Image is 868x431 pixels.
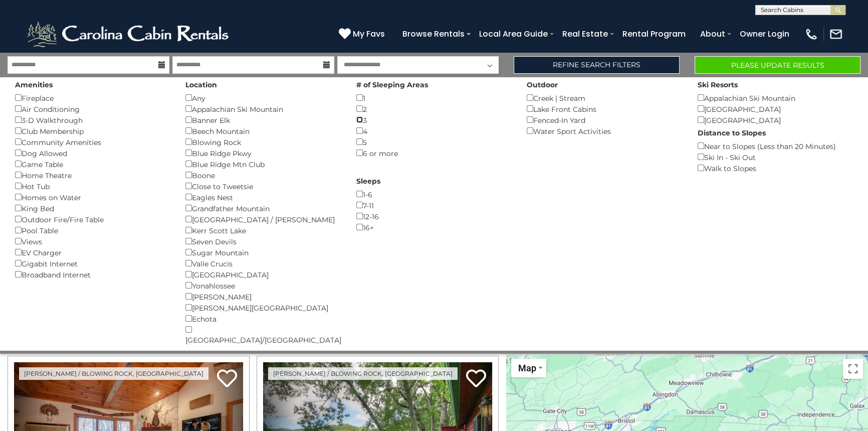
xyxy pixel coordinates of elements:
div: Seven Devils [185,236,341,247]
div: EV Charger [15,247,170,258]
div: 1 [356,92,512,103]
div: Appalachian Ski Mountain [698,92,853,103]
div: Boone [185,170,341,181]
div: Water Sport Activities [527,125,682,136]
div: [GEOGRAPHIC_DATA] [698,103,853,114]
span: Map [518,363,536,373]
div: [PERSON_NAME][GEOGRAPHIC_DATA] [185,302,341,313]
div: 2 [356,103,512,114]
div: [GEOGRAPHIC_DATA] / [PERSON_NAME] [185,214,341,225]
label: Amenities [15,80,53,90]
a: My Favs [339,28,387,41]
label: Location [185,80,217,90]
a: Real Estate [557,25,613,43]
label: # of Sleeping Areas [356,80,428,90]
a: Local Area Guide [474,25,553,43]
div: Game Table [15,159,170,170]
button: Change map style [511,359,546,377]
div: Fenced-In Yard [527,114,682,125]
div: 3-D Walkthrough [15,114,170,125]
div: Any [185,92,341,103]
div: 6 or more [356,148,512,159]
div: Banner Elk [185,114,341,125]
div: Air Conditioning [15,103,170,114]
div: 1-6 [356,189,512,200]
button: Toggle fullscreen view [843,359,863,379]
div: Walk to Slopes [698,163,853,174]
div: Broadband Internet [15,269,170,280]
img: White-1-2.png [25,19,233,49]
div: Views [15,236,170,247]
div: Near to Slopes (Less than 20 Minutes) [698,140,853,152]
div: Dog Allowed [15,148,170,159]
div: Close to Tweetsie [185,181,341,192]
a: Owner Login [735,25,794,43]
div: Beech Mountain [185,125,341,136]
div: [PERSON_NAME] [185,291,341,302]
a: Rental Program [617,25,691,43]
div: Homes on Water [15,192,170,203]
img: phone-regular-white.png [804,27,818,41]
div: Blowing Rock [185,136,341,148]
button: Please Update Results [695,56,860,74]
div: Gigabit Internet [15,258,170,269]
div: [GEOGRAPHIC_DATA] [698,114,853,125]
a: [PERSON_NAME] / Blowing Rock, [GEOGRAPHIC_DATA] [268,367,458,380]
div: Community Amenities [15,136,170,148]
div: [GEOGRAPHIC_DATA] [185,269,341,280]
a: Add to favorites [217,368,237,390]
div: Valle Crucis [185,258,341,269]
div: 3 [356,114,512,125]
div: Eagles Nest [185,192,341,203]
a: About [695,25,730,43]
div: 5 [356,136,512,148]
label: Ski Resorts [698,80,738,90]
a: Browse Rentals [397,25,470,43]
div: Appalachian Ski Mountain [185,103,341,114]
label: Outdoor [527,80,558,90]
div: 12-16 [356,211,512,222]
a: Refine Search Filters [514,56,680,74]
img: mail-regular-white.png [829,27,843,41]
div: Club Membership [15,125,170,136]
div: Sugar Mountain [185,247,341,258]
div: Blue Ridge Mtn Club [185,159,341,170]
label: Sleeps [356,176,380,186]
div: 4 [356,125,512,136]
span: My Favs [353,28,385,40]
div: Lake Front Cabins [527,103,682,114]
div: Ski In - Ski Out [698,152,853,163]
div: Fireplace [15,92,170,103]
div: Yonahlossee [185,280,341,291]
div: Hot Tub [15,181,170,192]
div: Creek | Stream [527,92,682,103]
div: Pool Table [15,225,170,236]
div: Kerr Scott Lake [185,225,341,236]
div: Blue Ridge Pkwy [185,148,341,159]
a: [PERSON_NAME] / Blowing Rock, [GEOGRAPHIC_DATA] [19,367,208,380]
div: King Bed [15,203,170,214]
div: [GEOGRAPHIC_DATA]/[GEOGRAPHIC_DATA] [185,324,341,345]
label: Distance to Slopes [698,128,766,138]
div: Outdoor Fire/Fire Table [15,214,170,225]
div: Home Theatre [15,170,170,181]
div: 16+ [356,222,512,233]
div: Grandfather Mountain [185,203,341,214]
div: Echota [185,313,341,324]
div: 7-11 [356,200,512,211]
a: Add to favorites [466,368,486,390]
